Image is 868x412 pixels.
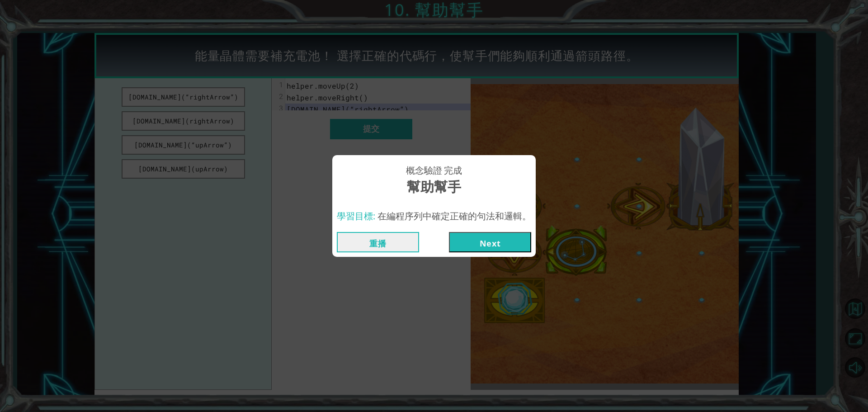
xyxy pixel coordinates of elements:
[449,232,531,252] button: Next
[337,210,375,222] span: 學習目標:
[407,177,461,197] span: 幫助幫手
[337,232,419,252] button: 重播
[406,164,462,177] span: 概念驗證 完成
[377,210,531,222] span: 在編程序列中確定正確的句法和邏輯。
